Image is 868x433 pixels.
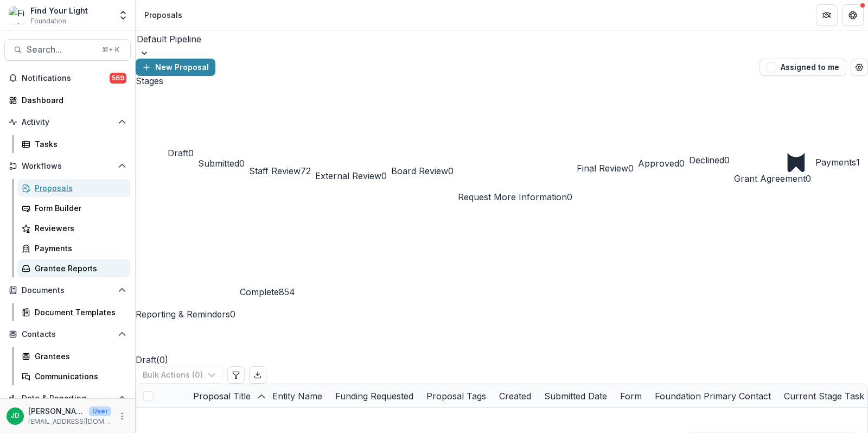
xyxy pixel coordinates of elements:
[842,4,864,26] button: Get Help
[187,384,266,407] div: Proposal Title
[493,384,538,407] div: Created
[315,170,381,181] span: External Review
[35,351,122,362] div: Grantees
[136,76,163,86] span: Stages
[188,148,194,158] span: 0
[17,239,131,257] a: Payments
[144,9,182,21] div: Proposals
[458,192,567,202] span: Request More Information
[22,286,113,295] span: Documents
[110,73,126,84] span: 569
[4,282,131,299] button: Open Documents
[136,59,215,76] button: New Proposal
[4,390,131,407] button: Open Data & Reporting
[577,163,628,174] span: Final Review
[679,158,685,169] span: 0
[136,309,230,320] span: Reporting & Reminders
[9,7,26,24] img: Find Your Light
[279,286,295,297] span: 854
[815,76,860,203] button: Payments1
[638,158,679,169] span: Approved
[100,44,122,56] div: ⌘ + K
[4,326,131,343] button: Open Contacts
[648,384,777,407] div: Foundation Primary Contact
[4,39,131,61] button: Search...
[30,5,88,16] div: Find Your Light
[136,208,235,321] button: Reporting & Reminders0
[257,392,266,401] svg: sorted ascending
[538,384,614,407] div: Submitted Date
[329,384,420,407] div: Funding Requested
[17,219,131,237] a: Reviewers
[22,118,113,127] span: Activity
[35,138,122,150] div: Tasks
[4,91,131,109] a: Dashboard
[17,259,131,277] a: Grantee Reports
[116,4,131,26] button: Open entity switcher
[315,76,387,203] button: External Review0
[628,163,634,174] span: 0
[734,173,806,184] span: Grant Agreement
[381,170,387,181] span: 0
[734,76,811,203] button: Grant Agreement0
[35,182,122,194] div: Proposals
[17,179,131,197] a: Proposals
[28,405,85,417] p: [PERSON_NAME]
[851,59,868,76] button: Open table manager
[187,390,257,403] div: Proposal Title
[266,384,329,407] div: Entity Name
[240,208,295,321] button: Complete854
[391,76,454,203] button: Board Review0
[391,165,448,176] span: Board Review
[420,384,493,407] div: Proposal Tags
[689,155,724,165] span: Declined
[35,222,122,234] div: Reviewers
[567,192,572,202] span: 0
[17,347,131,365] a: Grantees
[249,76,311,203] button: Staff Review72
[116,410,129,423] button: More
[22,74,110,83] span: Notifications
[249,366,266,384] button: Export table data
[140,7,187,23] nav: breadcrumb
[35,371,122,382] div: Communications
[648,390,777,403] div: Foundation Primary Contact
[301,165,311,176] span: 72
[22,394,113,403] span: Data & Reporting
[27,44,95,55] span: Search...
[458,76,572,203] button: Request More Information0
[239,158,245,169] span: 0
[448,165,454,176] span: 0
[35,202,122,214] div: Form Builder
[168,148,188,158] span: Draft
[198,76,245,203] button: Submitted0
[249,165,301,176] span: Staff Review
[22,162,113,171] span: Workflows
[266,390,329,403] div: Entity Name
[35,307,122,318] div: Document Templates
[35,263,122,274] div: Grantee Reports
[89,406,111,416] p: User
[22,94,122,106] div: Dashboard
[4,69,131,87] button: Notifications569
[614,384,648,407] div: Form
[638,76,685,203] button: Approved0
[816,4,838,26] button: Partners
[329,390,420,403] div: Funding Requested
[136,366,223,384] button: Bulk Actions (0)
[420,390,493,403] div: Proposal Tags
[759,59,846,76] button: Assigned to me
[230,309,235,320] span: 0
[806,173,811,184] span: 0
[4,157,131,175] button: Open Workflows
[724,155,730,165] span: 0
[227,366,245,384] button: Edit table settings
[28,417,111,426] p: [EMAIL_ADDRESS][DOMAIN_NAME]
[30,16,66,26] span: Foundation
